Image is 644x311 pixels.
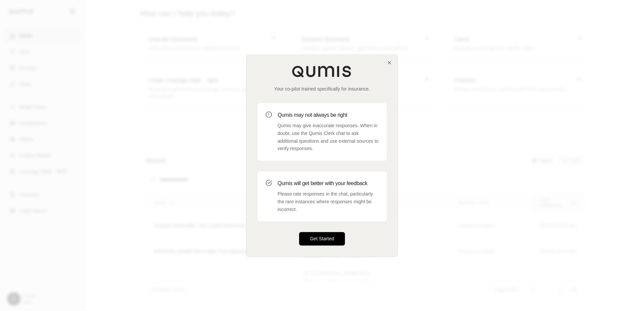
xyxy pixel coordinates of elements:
h3: Qumis will get better with your feedback [278,179,379,187]
p: Qumis may give inaccurate responses. When in doubt, use the Qumis Clerk chat to ask additional qu... [278,122,379,152]
h3: Qumis may not always be right [278,111,379,119]
p: Please rate responses in the chat, particularly the rare instances where responses might be incor... [278,190,379,213]
p: Your co-pilot trained specifically for insurance. [257,85,387,92]
img: Qumis Logo [292,65,352,77]
button: Get Started [299,232,345,246]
